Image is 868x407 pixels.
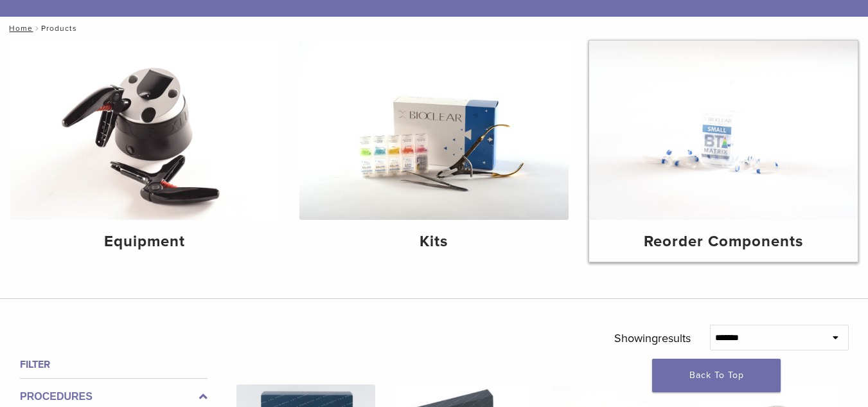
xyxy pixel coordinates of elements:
h4: Equipment [21,230,269,253]
img: Equipment [10,41,279,220]
span: / [33,25,41,32]
a: Back To Top [652,359,781,392]
h4: Reorder Components [599,230,847,253]
a: Kits [299,41,568,262]
img: Reorder Components [589,41,858,220]
h4: Kits [310,230,558,253]
a: Equipment [10,41,279,262]
label: Procedures [20,389,208,404]
a: Reorder Components [589,41,858,262]
a: Home [5,24,33,33]
img: Kits [299,41,568,220]
p: Showing results [614,325,691,352]
h4: Filter [20,357,208,372]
